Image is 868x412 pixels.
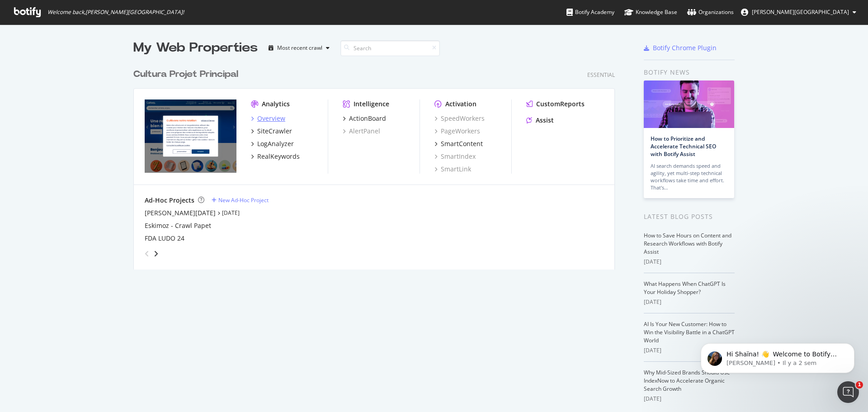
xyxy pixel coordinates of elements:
div: My Web Properties [133,39,258,57]
span: 1 [856,381,863,388]
img: cultura.com [145,99,236,173]
a: SmartContent [434,139,483,148]
a: Eskimoz - Crawl Papet [145,221,211,230]
a: PageWorkers [434,127,480,136]
div: Knowledge Base [624,8,677,17]
a: SpeedWorkers [434,114,485,123]
div: [DATE] [644,298,735,306]
a: New Ad-Hoc Project [212,196,269,204]
a: Botify Chrome Plugin [644,43,717,52]
iframe: Intercom notifications message [687,324,868,388]
button: Most recent crawl [265,41,333,55]
div: AI search demands speed and agility, yet multi-step technical workflows take time and effort. Tha... [651,162,727,191]
div: SiteCrawler [257,127,292,136]
a: ActionBoard [343,114,386,123]
div: Botify Academy [566,8,614,17]
div: [DATE] [644,395,735,403]
div: LogAnalyzer [257,139,294,148]
div: Ad-Hoc Projects [145,196,194,205]
a: RealKeywords [251,152,300,161]
button: [PERSON_NAME][GEOGRAPHIC_DATA] [734,5,863,19]
a: SiteCrawler [251,127,292,136]
div: Activation [445,99,476,109]
a: How to Prioritize and Accelerate Technical SEO with Botify Assist [651,135,716,158]
div: SmartContent [441,139,483,148]
a: Cultura Projet Principal [133,68,242,81]
div: CustomReports [536,99,585,109]
div: [DATE] [644,258,735,266]
a: SmartLink [434,165,471,174]
iframe: Intercom live chat [837,381,859,403]
a: SmartIndex [434,152,476,161]
a: Assist [526,116,554,125]
img: How to Prioritize and Accelerate Technical SEO with Botify Assist [644,81,734,128]
div: Assist [536,116,554,125]
div: New Ad-Hoc Project [218,196,269,204]
div: angle-right [153,249,159,258]
div: [DATE] [644,346,735,355]
div: angle-left [141,246,153,261]
input: Search [340,40,440,56]
a: [PERSON_NAME][DATE] [145,208,216,218]
div: RealKeywords [257,152,300,161]
span: Welcome back, [PERSON_NAME][GEOGRAPHIC_DATA] ! [47,9,184,16]
div: ActionBoard [349,114,386,123]
div: Analytics [262,99,290,109]
div: Overview [257,114,285,123]
a: What Happens When ChatGPT Is Your Holiday Shopper? [644,280,726,296]
div: grid [133,57,622,270]
div: Intelligence [354,99,389,109]
a: How to Save Hours on Content and Research Workflows with Botify Assist [644,232,731,256]
div: Botify news [644,67,735,77]
a: [DATE] [222,209,240,217]
div: Organizations [687,8,734,17]
a: AlertPanel [343,127,380,136]
span: Shaïna Lorsold [752,8,849,16]
a: LogAnalyzer [251,139,294,148]
a: CustomReports [526,99,585,109]
a: Why Mid-Sized Brands Should Use IndexNow to Accelerate Organic Search Growth [644,369,730,393]
a: AI Is Your New Customer: How to Win the Visibility Battle in a ChatGPT World [644,320,735,344]
a: FDA LUDO 24 [145,234,184,243]
div: Botify Chrome Plugin [653,43,717,52]
div: Cultura Projet Principal [133,68,238,81]
div: Essential [587,71,615,79]
div: Most recent crawl [277,45,322,51]
a: Overview [251,114,285,123]
div: Latest Blog Posts [644,212,735,222]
